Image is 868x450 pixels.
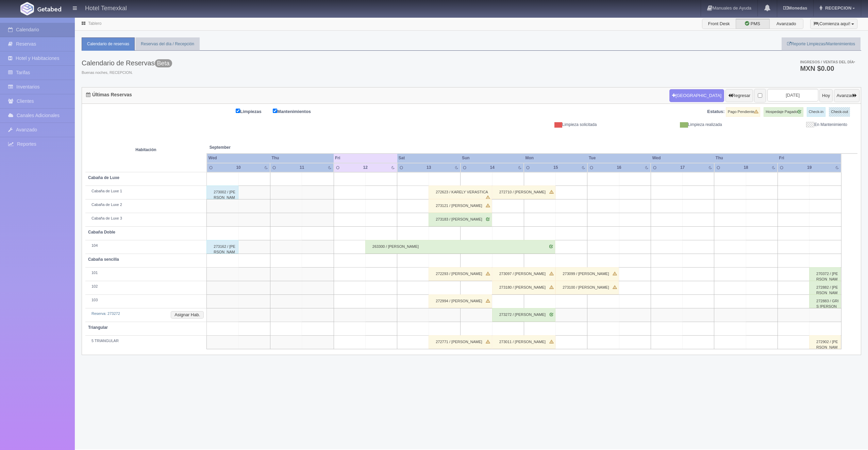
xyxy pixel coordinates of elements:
[429,267,492,281] div: 272293 / [PERSON_NAME]
[823,5,851,11] span: RECEPCION
[429,213,492,226] div: 273183 / [PERSON_NAME]
[778,154,841,163] th: Fri
[672,165,692,171] div: 17
[37,6,61,12] img: Getabed
[714,154,778,163] th: Thu
[135,147,156,152] strong: Habitación
[429,186,492,199] div: 272623 / KARELY VERASTICA
[809,294,841,308] div: 272883 / GRIS [PERSON_NAME]
[206,186,238,199] div: 273002 / [PERSON_NAME]
[88,230,115,235] b: Cabaña Doble
[88,270,204,276] div: 101
[736,19,770,29] label: PMS
[707,109,724,115] label: Estatus:
[85,3,127,12] h4: Hotel Temexkal
[546,165,566,171] div: 15
[799,165,819,171] div: 19
[492,267,555,281] div: 273097 / [PERSON_NAME]
[524,154,587,163] th: Mon
[492,186,555,199] div: 272710 / [PERSON_NAME]
[88,257,119,262] b: Cabaña sencilla
[82,37,135,51] a: Calendario de reservas
[555,267,619,281] div: 273099 / [PERSON_NAME]
[764,107,803,117] label: Hospedaje Pagado
[88,338,204,344] div: 5 TRIANGULAR
[702,19,736,29] label: Front Desk
[207,154,270,163] th: Wed
[492,335,555,349] div: 273011 / [PERSON_NAME]
[461,154,524,163] th: Sun
[727,122,852,128] div: En Mantenimiento
[800,65,855,72] h3: MXN $0.00
[477,122,602,128] div: Limpieza solicitada
[726,107,760,117] label: Pago Pendiente
[88,216,204,221] div: Cabaña de Luxe 3
[86,92,132,97] h4: Últimas Reservas
[88,325,108,330] b: Triangular
[91,311,120,316] a: Reserva: 273272
[88,189,204,194] div: Cabaña de Luxe 1
[602,122,727,128] div: Limpieza realizada
[88,284,204,289] div: 102
[82,70,172,76] span: Buenas noches, RECEPCION.
[334,154,397,163] th: Fri
[807,107,825,117] label: Check-in
[135,37,200,51] a: Reservas del día / Recepción
[155,59,172,67] span: Beta
[800,60,855,64] span: Ingresos / Ventas del día
[429,294,492,308] div: 272994 / [PERSON_NAME]
[429,335,492,349] div: 272771 / [PERSON_NAME]
[809,267,841,281] div: 270372 / [PERSON_NAME]
[736,165,756,171] div: 18
[88,202,204,208] div: Cabaña de Luxe 2
[782,37,861,51] a: Reporte Limpiezas/Mantenimientos
[236,107,272,115] label: Limpiezas
[555,281,619,294] div: 273100 / [PERSON_NAME]
[88,298,204,303] div: 103
[88,243,204,248] div: 104
[492,281,555,294] div: 273180 / [PERSON_NAME]
[365,240,555,254] div: 263300 / [PERSON_NAME]
[229,165,249,171] div: 10
[809,281,841,294] div: 272882 / [PERSON_NAME]
[206,240,238,254] div: 273162 / [PERSON_NAME]
[809,335,841,349] div: 272902 / [PERSON_NAME]
[669,89,724,102] button: [GEOGRAPHIC_DATA]
[236,109,240,113] input: Limpiezas
[20,2,34,15] img: Getabed
[270,154,334,163] th: Thu
[651,154,714,163] th: Wed
[88,21,101,26] a: Tablero
[292,165,312,171] div: 11
[783,5,807,11] b: Monedas
[171,311,204,319] button: Asignar Hab.
[273,109,277,113] input: Mantenimientos
[273,107,321,115] label: Mantenimientos
[587,154,651,163] th: Tue
[210,145,331,150] span: September
[355,165,375,171] div: 12
[819,89,833,102] button: Hoy
[492,308,555,322] div: 273272 / [PERSON_NAME]
[769,19,803,29] label: Avanzado
[609,165,629,171] div: 16
[834,89,859,102] button: Avanzar
[397,154,461,163] th: Sat
[725,89,753,102] button: Regresar
[829,107,850,117] label: Check-out
[810,19,857,29] button: ¡Comienza aquí!
[429,199,492,213] div: 273121 / [PERSON_NAME]
[482,165,502,171] div: 14
[419,165,439,171] div: 13
[88,175,119,180] b: Cabaña de Luxe
[82,59,172,67] h3: Calendario de Reservas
